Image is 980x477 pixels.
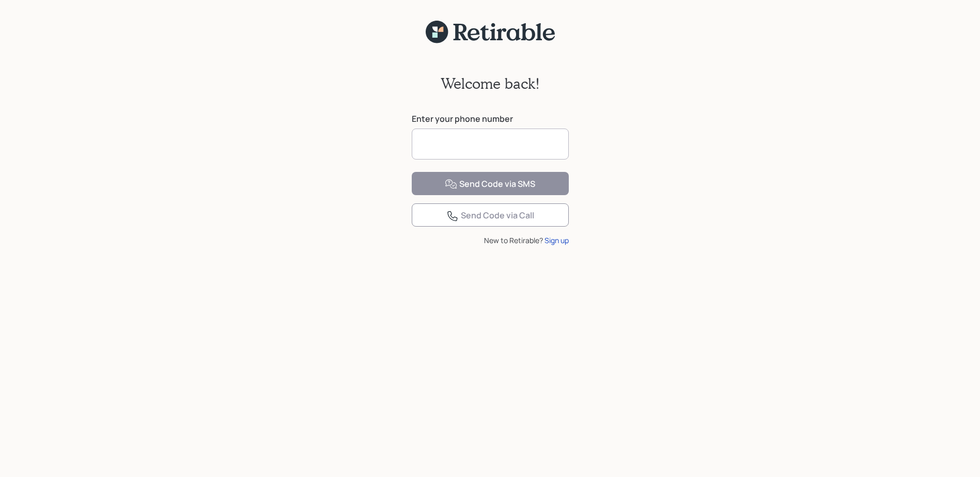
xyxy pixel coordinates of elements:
div: Send Code via Call [446,210,534,222]
h2: Welcome back! [441,75,540,92]
div: Send Code via SMS [445,178,535,190]
label: Enter your phone number [412,113,569,124]
div: New to Retirable? [412,235,569,246]
button: Send Code via Call [412,203,569,227]
button: Send Code via SMS [412,172,569,195]
div: Sign up [545,235,569,246]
